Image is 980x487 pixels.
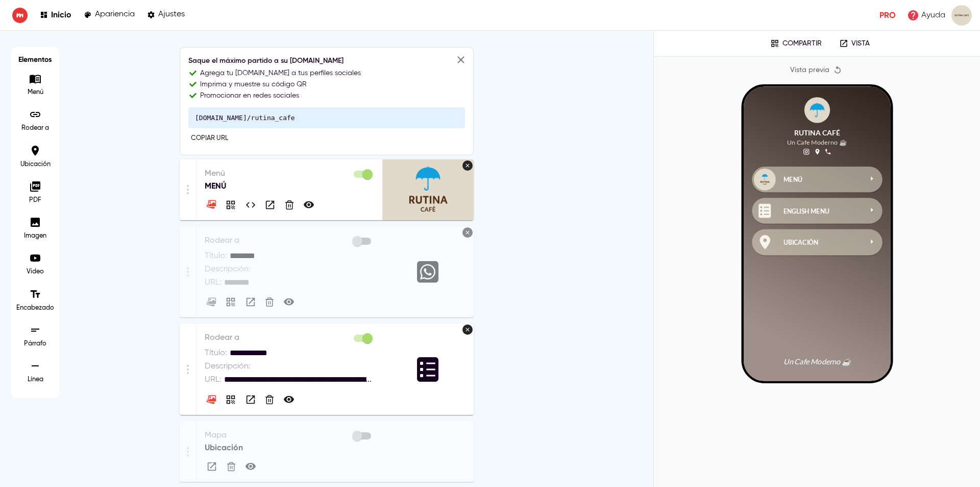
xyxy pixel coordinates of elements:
a: Inicio [40,8,71,22]
button: Eliminar icono [462,227,473,238]
button: Vista [263,198,277,212]
font: Ubicación [20,161,51,168]
font: Línea [28,376,43,383]
font: Saque el máximo partido a su [DOMAIN_NAME] [188,57,344,64]
font: : [225,349,227,357]
font: Menú [28,89,43,96]
button: Hacer privado [282,392,296,407]
font: Pro [879,10,896,20]
font: : [249,265,251,273]
font: Ayuda [921,11,945,19]
font: Vista previa [790,66,829,74]
font: Encabezado [16,305,54,311]
button: Vista [243,295,258,309]
font: : [225,252,227,260]
font: Elementos [18,55,52,64]
font: Menú [205,170,225,178]
button: Eliminar enlace [263,295,276,309]
iframe: Vista previa móvil [744,87,891,381]
font: Vista [851,40,870,47]
button: Código integrado [243,198,258,212]
font: Copiar URL [191,135,228,142]
button: Compartir [224,295,238,309]
font: Rodear a [205,334,239,342]
button: Eliminar mapa [225,460,238,473]
font: MENÚ [205,181,226,191]
font: Video [27,268,44,275]
button: Eliminar icono [462,324,473,335]
font: Título [205,349,225,357]
font: Apariencia [95,10,135,18]
button: Compartir [224,392,238,407]
button: Hacer privado [243,459,258,474]
a: Vista [832,36,877,51]
font: Descripción [205,265,249,273]
font: Compartir [782,40,822,47]
font: : [219,279,222,287]
button: Hacer privado [302,198,316,212]
font: Rodear a [205,237,239,245]
font: Mapa [205,431,227,439]
button: Copiar URL [188,131,231,147]
font: : [219,376,222,384]
button: Vista [205,459,219,474]
font: Imprima y muestre su código QR [200,81,307,88]
font: Párrafo [24,340,46,347]
button: Eliminar Menú [283,198,296,212]
button: Hacer privado [282,295,296,309]
button: Eliminar imagen [462,160,473,171]
button: Compartir [763,36,829,51]
font: Descripción [205,362,249,370]
font: PDF [29,197,41,203]
font: Promocionar en redes sociales [200,92,299,99]
font: Rodear a [21,125,49,131]
button: Vista [243,392,258,407]
a: Ayuda [904,6,948,25]
font: [DOMAIN_NAME]/rutina_cafe [195,114,295,122]
font: Ubicación [205,443,243,452]
font: Agrega tu [DOMAIN_NAME] a tus perfiles sociales [200,69,361,77]
font: Inicio [51,10,71,19]
font: Título [205,252,225,260]
button: Compartir [224,198,238,212]
font: URL [205,279,219,287]
font: : [249,362,251,370]
a: Apariencia [84,8,135,22]
font: Imagen [24,233,46,239]
font: URL [205,376,219,384]
a: Ajustes [147,8,185,22]
font: Ajustes [158,10,185,18]
img: images%2FuXlMY36rymN6iFix56HD0M3u1H62%2Fuser.png [951,5,972,26]
button: Eliminar enlace [263,393,276,406]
